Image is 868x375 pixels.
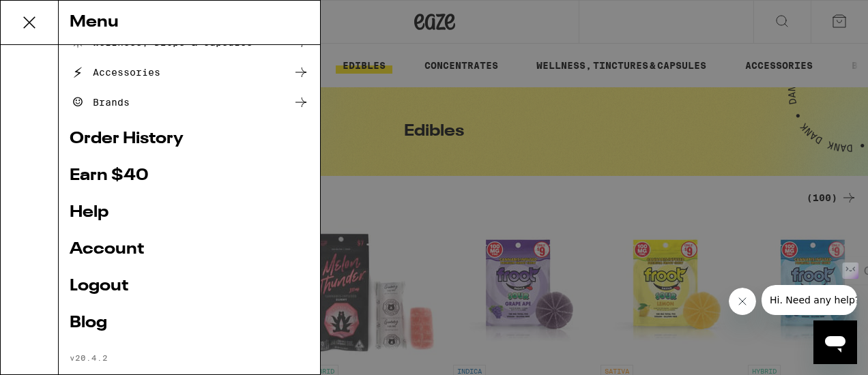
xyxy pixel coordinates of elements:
div: Brands [70,94,130,110]
a: Help [70,205,309,221]
a: Account [70,241,309,258]
a: Earn $ 40 [70,168,309,184]
iframe: Message from company [762,285,857,315]
a: Accessories [70,64,309,80]
div: Accessories [70,64,160,80]
a: Brands [70,94,309,110]
iframe: Close message [729,288,756,315]
a: Blog [70,315,309,331]
iframe: Button to launch messaging window [813,320,857,364]
a: Logout [70,278,309,295]
div: Menu [59,1,320,45]
span: v 20.4.2 [70,353,108,362]
a: Order History [70,131,309,147]
span: Hi. Need any help? [8,10,98,20]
